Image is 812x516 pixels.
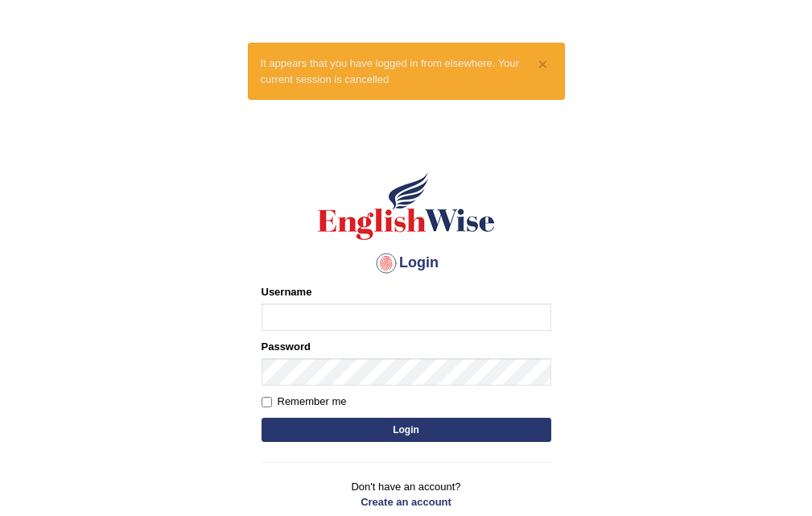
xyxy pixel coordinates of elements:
label: Remember me [262,394,347,410]
img: Logo of English Wise sign in for intelligent practice with AI [315,170,498,242]
div: It appears that you have logged in from elsewhere. Your current session is cancelled [248,43,565,99]
h4: Login [262,250,551,276]
button: × [538,56,547,72]
label: Password [262,339,311,354]
label: Username [262,284,312,299]
input: Remember me [262,397,272,407]
button: Login [262,418,551,442]
a: Create an account [262,494,551,510]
